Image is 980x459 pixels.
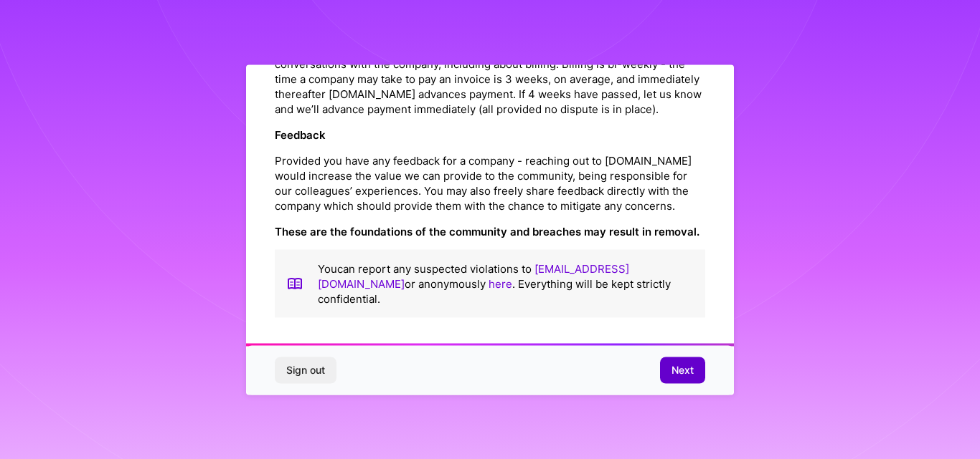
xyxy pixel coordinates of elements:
a: [EMAIL_ADDRESS][DOMAIN_NAME] [318,261,629,290]
span: Sign out [286,363,325,377]
p: Provided you have any feedback for a company - reaching out to [DOMAIN_NAME] would increase the v... [275,153,705,213]
button: Sign out [275,357,336,383]
button: Next [660,357,705,383]
p: You can report any suspected violations to or anonymously . Everything will be kept strictly conf... [318,261,694,306]
p: Once selected for a mission, please be advised [DOMAIN_NAME] can help facilitate conversations wi... [275,41,705,116]
strong: These are the foundations of the community and breaches may result in removal. [275,224,699,238]
img: book icon [286,261,303,306]
a: here [489,276,512,290]
strong: Feedback [275,127,326,141]
span: Next [672,363,694,377]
